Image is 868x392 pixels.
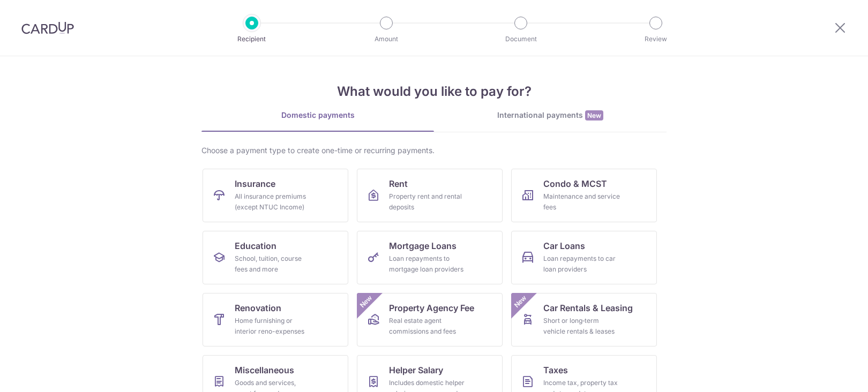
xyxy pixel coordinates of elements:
iframe: Opens a widget where you can find more information [799,360,857,387]
div: Loan repayments to mortgage loan providers [389,253,466,275]
span: Helper Salary [389,364,443,376]
div: Choose a payment type to create one-time or recurring payments. [201,145,667,156]
p: Amount [347,34,426,44]
a: Car Rentals & LeasingShort or long‑term vehicle rentals & leasesNew [511,293,657,346]
a: Car LoansLoan repayments to car loan providers [511,231,657,284]
a: RenovationHome furnishing or interior reno-expenses [203,293,348,346]
a: Property Agency FeeReal estate agent commissions and feesNew [357,293,503,346]
div: Property rent and rental deposits [389,191,466,213]
div: School, tuition, course fees and more [235,253,312,275]
span: Miscellaneous [235,364,294,376]
span: New [357,293,375,311]
img: CardUp [21,21,74,34]
span: Condo & MCST [543,177,607,190]
span: Renovation [235,301,281,314]
span: New [512,293,529,311]
span: Property Agency Fee [389,301,474,314]
span: Car Rentals & Leasing [543,301,633,314]
h4: What would you like to pay for? [201,82,667,101]
span: Rent [389,177,408,190]
a: Condo & MCSTMaintenance and service fees [511,169,657,222]
div: Maintenance and service fees [543,191,620,213]
span: Taxes [543,364,568,376]
a: EducationSchool, tuition, course fees and more [203,231,348,284]
div: International payments [434,110,667,121]
div: Domestic payments [201,110,434,120]
div: Real estate agent commissions and fees [389,315,466,337]
p: Review [616,34,695,44]
a: InsuranceAll insurance premiums (except NTUC Income) [203,169,348,222]
span: Mortgage Loans [389,239,457,252]
div: All insurance premiums (except NTUC Income) [235,191,312,213]
a: RentProperty rent and rental deposits [357,169,503,222]
span: Education [235,239,276,252]
a: Mortgage LoansLoan repayments to mortgage loan providers [357,231,503,284]
div: Short or long‑term vehicle rentals & leases [543,315,620,337]
div: Loan repayments to car loan providers [543,253,620,275]
p: Document [481,34,560,44]
div: Home furnishing or interior reno-expenses [235,315,312,337]
p: Recipient [212,34,291,44]
span: New [585,110,603,120]
span: Insurance [235,177,275,190]
span: Car Loans [543,239,585,252]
